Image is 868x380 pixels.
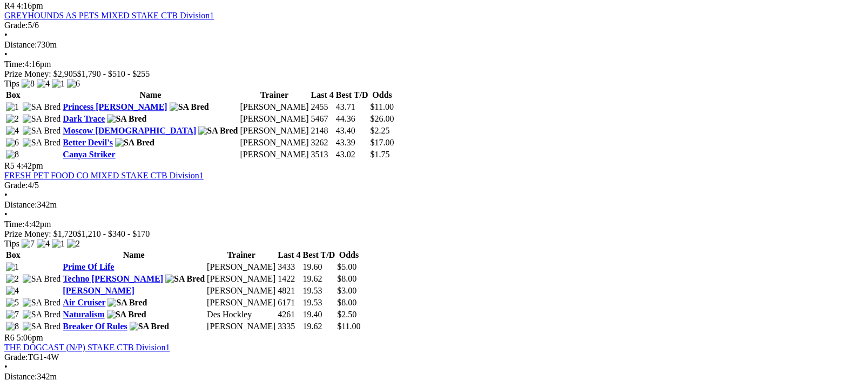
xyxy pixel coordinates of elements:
[17,333,43,342] span: 5:06pm
[107,310,146,319] img: SA Bred
[4,181,864,190] div: 4/5
[4,333,15,342] span: R6
[63,150,115,159] a: Canya Striker
[302,309,335,320] td: 19.40
[62,90,238,101] th: Name
[4,21,28,30] span: Grade:
[23,274,61,284] img: SA Bred
[302,297,335,308] td: 19.53
[22,79,35,89] img: 8
[4,21,864,30] div: 5/6
[6,310,19,319] img: 7
[107,298,147,308] img: SA Bred
[63,286,134,295] a: [PERSON_NAME]
[239,90,309,101] th: Trainer
[6,274,19,284] img: 2
[23,322,61,331] img: SA Bred
[23,102,61,112] img: SA Bred
[17,1,43,10] span: 4:16pm
[277,321,301,332] td: 3335
[337,310,356,319] span: $2.50
[302,321,335,332] td: 19.62
[4,161,15,170] span: R5
[4,11,214,20] a: GREYHOUNDS AS PETS MIXED STAKE CTB Division1
[4,30,8,39] span: •
[277,250,301,261] th: Last 4
[77,69,150,78] span: $1,790 - $510 - $255
[277,274,301,284] td: 1422
[335,149,369,160] td: 43.02
[4,343,170,352] a: THE DOGCAST (N/P) STAKE CTB Division1
[4,352,28,362] span: Grade:
[4,352,864,362] div: TG1-4W
[335,114,369,124] td: 44.36
[23,310,61,319] img: SA Bred
[335,90,369,101] th: Best T/D
[277,285,301,296] td: 4821
[310,90,334,101] th: Last 4
[37,239,50,249] img: 4
[52,239,65,249] img: 1
[302,262,335,272] td: 19.60
[6,126,19,136] img: 4
[22,239,35,249] img: 7
[115,138,154,148] img: SA Bred
[23,138,61,148] img: SA Bred
[63,126,196,135] a: Moscow [DEMOGRAPHIC_DATA]
[4,219,25,229] span: Time:
[335,102,369,112] td: 43.71
[4,239,19,248] span: Tips
[23,126,61,136] img: SA Bred
[6,114,19,124] img: 2
[62,250,205,261] th: Name
[239,114,309,124] td: [PERSON_NAME]
[63,274,163,283] a: Techno [PERSON_NAME]
[370,102,393,111] span: $11.00
[6,322,19,331] img: 8
[6,286,19,296] img: 4
[337,262,356,271] span: $5.00
[4,40,864,50] div: 730m
[107,114,146,124] img: SA Bred
[170,102,209,112] img: SA Bred
[370,126,389,135] span: $2.25
[63,138,113,147] a: Better Devil's
[310,149,334,160] td: 3513
[4,79,19,88] span: Tips
[6,138,19,148] img: 6
[63,262,114,271] a: Prime Of Life
[370,150,389,159] span: $1.75
[63,114,105,123] a: Dark Trace
[23,114,61,124] img: SA Bred
[4,229,864,239] div: Prize Money: $1,720
[6,250,21,259] span: Box
[4,171,204,180] a: FRESH PET FOOD CO MIXED STAKE CTB Division1
[17,161,43,170] span: 4:42pm
[4,69,864,79] div: Prize Money: $2,905
[130,322,169,331] img: SA Bred
[4,200,37,209] span: Distance:
[310,125,334,136] td: 2148
[23,298,61,308] img: SA Bred
[277,262,301,272] td: 3433
[302,274,335,284] td: 19.62
[4,190,8,199] span: •
[239,102,309,112] td: [PERSON_NAME]
[6,298,19,308] img: 5
[277,297,301,308] td: 6171
[369,90,394,101] th: Odds
[6,102,19,112] img: 1
[337,274,356,283] span: $8.00
[206,309,276,320] td: Des Hockley
[337,298,356,307] span: $8.00
[37,79,50,89] img: 4
[206,297,276,308] td: [PERSON_NAME]
[4,181,28,190] span: Grade:
[310,137,334,148] td: 3262
[206,274,276,284] td: [PERSON_NAME]
[63,322,127,331] a: Breaker Of Rules
[63,310,104,319] a: Naturalism
[67,239,80,249] img: 2
[67,79,80,89] img: 6
[4,210,8,219] span: •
